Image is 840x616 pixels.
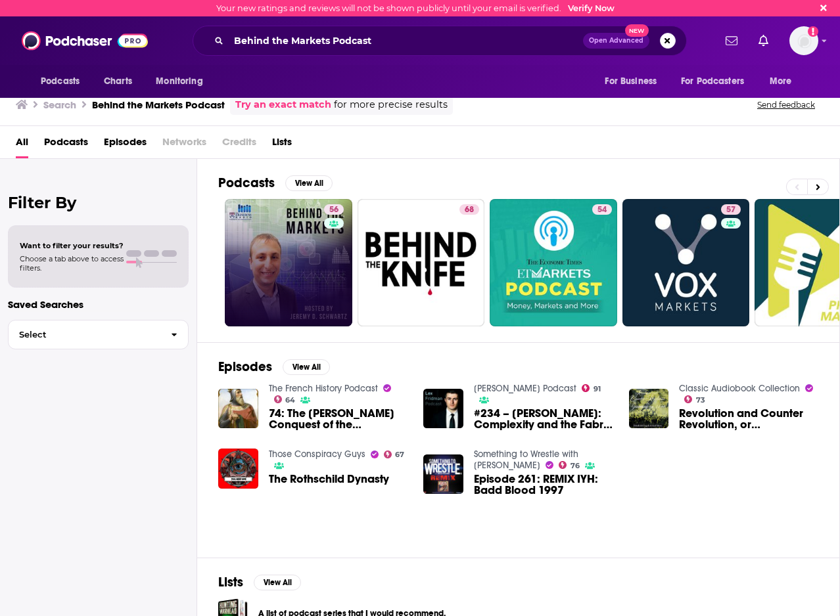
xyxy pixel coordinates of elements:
[684,395,705,403] a: 73
[760,69,808,94] button: open menu
[20,254,124,273] span: Choose a tab above to access filters.
[474,408,613,430] span: #234 – [PERSON_NAME]: Complexity and the Fabric of Reality
[218,574,243,590] h2: Lists
[595,69,673,94] button: open menu
[269,408,408,430] a: 74: The Norman Conquest of the Mediterranean Complete
[285,397,295,403] span: 64
[43,99,76,111] h3: Search
[583,33,649,49] button: Open AdvancedNew
[254,575,301,590] button: View All
[559,461,580,469] a: 76
[571,463,580,469] span: 76
[726,204,735,217] span: 57
[193,26,687,56] div: Search podcasts, credits, & more...
[622,199,750,326] a: 57
[720,30,743,52] a: Show notifications dropdown
[625,24,649,37] span: New
[269,473,389,485] a: The Rothschild Dynasty
[681,72,744,91] span: For Podcasters
[474,473,613,496] a: Episode 261: REMIX IYH: Badd Blood 1997
[8,193,189,212] h2: Filter By
[679,383,800,394] a: Classic Audiobook Collection
[582,384,601,392] a: 91
[8,298,189,311] p: Saved Searches
[679,408,818,430] span: Revolution and Counter Revolution, or [GEOGRAPHIC_DATA] in [DATE] by [PERSON_NAME] ~ Full Audiobo...
[269,408,408,430] span: 74: The [PERSON_NAME] Conquest of the Mediterranean Complete
[423,389,463,429] img: #234 – Stephen Wolfram: Complexity and the Fabric of Reality
[104,72,132,91] span: Charts
[44,131,88,158] a: Podcasts
[22,28,148,53] img: Podchaser - Follow, Share and Rate Podcasts
[218,449,258,489] img: The Rothschild Dynasty
[274,395,296,403] a: 64
[465,204,474,217] span: 68
[474,449,578,471] a: Something to Wrestle with Bruce Prichard
[216,3,615,13] div: Your new ratings and reviews will not be shown publicly until your email is verified.
[753,99,819,110] button: Send feedback
[218,359,330,375] a: EpisodesView All
[597,204,607,217] span: 54
[770,72,792,91] span: More
[104,131,147,158] a: Episodes
[358,199,485,326] a: 68
[229,30,583,51] input: Search podcasts, credits, & more...
[789,26,818,55] span: Logged in as charlottestone
[696,397,705,403] span: 73
[592,204,612,215] a: 54
[672,69,763,94] button: open menu
[459,204,479,215] a: 68
[269,449,365,460] a: Those Conspiracy Guys
[8,320,189,349] button: Select
[147,69,220,94] button: open menu
[269,383,378,394] a: The French History Podcast
[41,72,80,91] span: Podcasts
[95,69,140,94] a: Charts
[423,454,463,495] img: Episode 261: REMIX IYH: Badd Blood 1997
[32,69,97,94] button: open menu
[589,37,643,44] span: Open Advanced
[16,131,28,158] a: All
[753,30,774,52] a: Show notifications dropdown
[20,241,124,250] span: Want to filter your results?
[324,204,344,215] a: 56
[808,26,818,37] svg: Email not verified
[474,408,613,430] a: #234 – Stephen Wolfram: Complexity and the Fabric of Reality
[272,131,292,158] a: Lists
[285,175,333,191] button: View All
[218,389,258,429] img: 74: The Norman Conquest of the Mediterranean Complete
[92,99,225,111] h3: Behind the Markets Podcast
[789,26,818,55] img: User Profile
[605,72,657,91] span: For Business
[629,389,669,429] img: Revolution and Counter Revolution, or Germany in 1848 by Karl Marx ~ Full Audiobook [history]
[218,359,272,375] h2: Episodes
[721,204,741,215] a: 57
[789,26,818,55] button: Show profile menu
[222,131,256,158] span: Credits
[225,199,352,326] a: 56
[218,175,275,191] h2: Podcasts
[218,574,301,590] a: ListsView All
[235,97,331,112] a: Try an exact match
[156,72,202,91] span: Monitoring
[568,3,615,13] a: Verify Now
[162,131,206,158] span: Networks
[395,452,404,458] span: 67
[218,175,333,191] a: PodcastsView All
[594,386,601,392] span: 91
[283,359,330,375] button: View All
[329,204,338,217] span: 56
[474,383,576,394] a: Lex Fridman Podcast
[384,451,405,458] a: 67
